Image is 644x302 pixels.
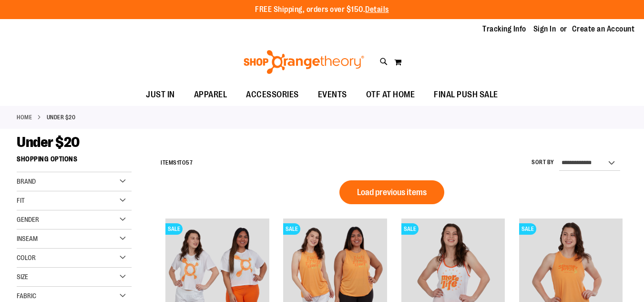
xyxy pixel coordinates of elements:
[401,223,419,235] span: SALE
[365,5,389,14] a: Details
[17,273,28,281] span: Size
[246,84,299,105] span: ACCESSORIES
[47,113,76,122] strong: Under $20
[17,216,39,223] span: Gender
[366,84,415,105] span: OTF AT HOME
[17,292,36,300] span: Fabric
[283,223,300,235] span: SALE
[165,223,183,235] span: SALE
[357,187,427,197] span: Load previous items
[17,197,25,204] span: Fit
[339,180,444,204] button: Load previous items
[242,50,366,74] img: Shop Orangetheory
[255,4,389,15] p: FREE Shipping, orders over $150.
[533,24,556,34] a: Sign In
[161,156,193,170] h2: Items to
[532,158,554,167] label: Sort By
[17,113,32,122] a: Home
[146,84,175,105] span: JUST IN
[17,235,38,242] span: Inseam
[177,159,179,166] span: 1
[482,24,526,34] a: Tracking Info
[17,254,36,261] span: Color
[186,159,193,166] span: 57
[572,24,635,34] a: Create an Account
[17,134,80,150] span: Under $20
[318,84,347,105] span: EVENTS
[519,223,536,235] span: SALE
[194,84,227,105] span: APPAREL
[434,84,498,105] span: FINAL PUSH SALE
[17,151,132,172] strong: Shopping Options
[17,177,36,185] span: Brand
